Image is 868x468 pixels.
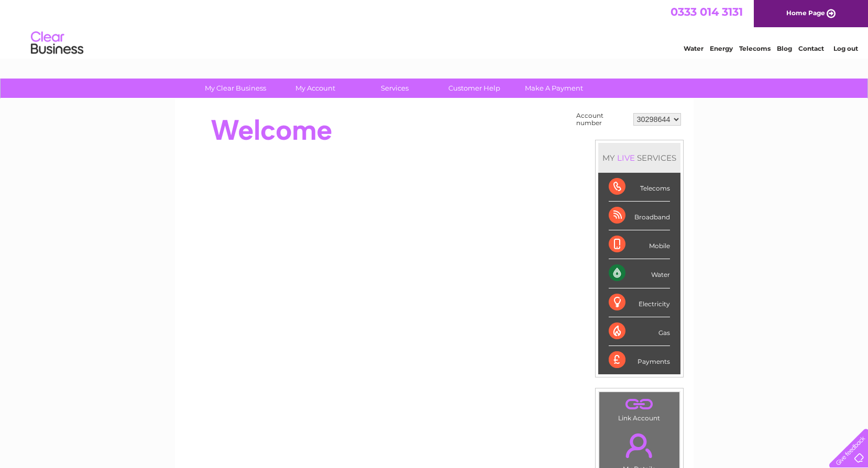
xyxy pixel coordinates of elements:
a: . [602,395,677,413]
a: My Clear Business [192,79,279,98]
a: Water [684,44,704,52]
a: Telecoms [739,44,771,52]
td: Link Account [599,392,680,425]
a: Contact [798,44,824,52]
a: Customer Help [431,79,518,98]
div: MY SERVICES [598,143,680,173]
a: . [602,427,677,464]
a: 0333 014 3131 [671,5,743,18]
div: Telecoms [609,173,670,202]
a: Energy [710,44,733,52]
td: Account number [574,109,631,129]
div: Water [609,259,670,288]
div: LIVE [615,153,637,163]
a: My Account [272,79,358,98]
div: Broadband [609,202,670,230]
a: Services [351,79,438,98]
div: Gas [609,317,670,346]
div: Clear Business is a trading name of Verastar Limited (registered in [GEOGRAPHIC_DATA] No. 3667643... [187,6,682,51]
img: logo.png [30,27,84,59]
a: Log out [833,44,858,52]
div: Electricity [609,288,670,317]
a: Blog [777,44,792,52]
div: Mobile [609,230,670,259]
a: Make A Payment [511,79,597,98]
div: Payments [609,346,670,374]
